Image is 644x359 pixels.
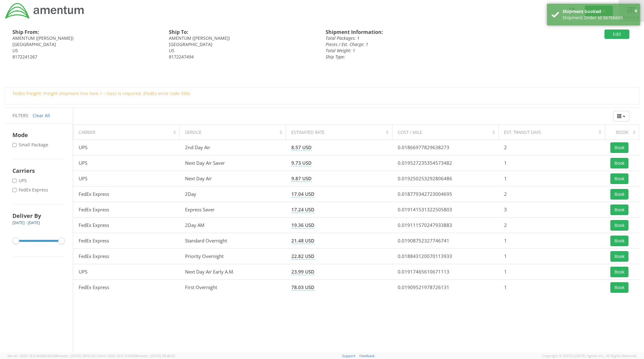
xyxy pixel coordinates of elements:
[392,249,499,264] td: 0.018843120070113933
[12,131,65,139] h4: Mode
[180,233,286,249] td: Standard Overnight
[73,202,180,218] td: FedEx Express
[563,8,636,15] div: Shipment booked
[291,191,314,197] span: 17.04 USD
[326,30,525,35] h4: Shipment Information:
[137,353,175,358] span: master, [DATE] 09:46:25
[12,142,49,148] label: Small Package
[12,179,16,183] input: UPS
[392,280,499,295] td: 0.01909521978726131
[180,218,286,233] td: 2Day AM
[73,186,180,202] td: FedEx Express
[342,353,356,358] a: Support
[8,90,634,97] div: FedEx Freight: Freight shipment line item 1 - class is required. (FedEx error code 936)
[499,218,605,233] td: 2
[12,187,49,193] label: FedEx Express
[73,218,180,233] td: FedEx Express
[169,41,317,48] div: [GEOGRAPHIC_DATA]
[610,173,628,184] button: Book
[291,144,312,151] span: 8.57 USD
[180,186,286,202] td: 2Day
[499,249,605,264] td: 1
[499,155,605,171] td: 1
[5,2,85,20] img: dyn-intl-logo-049831509241104b2a82.png
[73,280,180,295] td: FedEx Express
[610,220,628,231] button: Book
[392,202,499,218] td: 0.019141531322505803
[169,48,317,54] div: US
[73,171,180,186] td: UPS
[326,35,525,41] div: Total Packages: 1
[185,129,284,136] div: Service
[392,186,499,202] td: 0.018779342723004695
[613,111,629,122] button: Columns
[291,160,312,166] span: 9.73 USD
[610,142,628,153] button: Book
[499,280,605,295] td: 1
[610,189,628,200] button: Book
[73,249,180,264] td: FedEx Express
[73,233,180,249] td: FedEx Express
[610,282,628,293] button: Book
[73,155,180,171] td: UPS
[169,30,317,35] h4: Ship To:
[392,155,499,171] td: 0.019527235354573482
[610,158,628,168] button: Book
[73,264,180,280] td: UPS
[12,54,160,60] div: 8172241267
[499,186,605,202] td: 2
[12,220,40,225] span: [DATE] - [DATE]
[326,41,525,48] div: Pieces / Est. Charge: 1
[292,129,391,136] div: Estimated Rate
[392,218,499,233] td: 0.019111570247933883
[12,188,16,192] input: FedEx Express
[12,48,160,54] div: US
[12,167,65,174] h4: Carriers
[499,202,605,218] td: 3
[12,212,65,219] h4: Deliver By
[169,54,317,60] div: 8172247494
[12,35,160,41] div: AMENTUM ([PERSON_NAME])
[180,249,286,264] td: Priority Overnight
[605,30,629,39] button: Edit
[291,175,312,182] span: 9.87 USD
[499,233,605,249] td: 1
[7,353,95,358] span: Server: 2025.18.0-bb0e0c2bd68
[360,353,375,358] a: Feedback
[563,15,636,21] div: Shipment Order Id 56766665
[180,264,286,280] td: Next Day Air Early A.M.
[392,140,499,155] td: 0.01866977829638273
[12,30,160,35] h4: Ship From:
[326,48,525,54] div: Total Weight: 1
[610,236,628,246] button: Book
[392,233,499,249] td: 0.01908752327746741
[326,54,525,60] div: Ship Type:
[499,264,605,280] td: 1
[291,269,314,275] span: 23.99 USD
[291,253,314,260] span: 22.82 USD
[73,140,180,155] td: UPS
[291,284,314,291] span: 78.03 USD
[180,171,286,186] td: Next Day Air
[634,7,637,16] button: ×
[58,353,95,358] span: master, [DATE] 09:52:52
[610,251,628,262] button: Book
[542,353,637,358] span: Copyright © [DATE]-[DATE] Agistix Inc., All Rights Reserved
[12,143,16,147] input: Small Package
[610,205,628,215] button: Book
[499,171,605,186] td: 1
[180,202,286,218] td: Express Saver
[12,113,28,118] span: Filters
[79,129,178,136] div: Carrier
[610,267,628,277] button: Book
[499,140,605,155] td: 2
[180,280,286,295] td: First Overnight
[291,222,314,228] span: 19.36 USD
[12,41,160,48] div: [GEOGRAPHIC_DATA]
[291,237,314,244] span: 21.48 USD
[398,129,497,136] div: Cost / Mile
[180,155,286,171] td: Next Day Air Saver
[392,171,499,186] td: 0.019250253292806486
[169,35,317,41] div: AMENTUM ([PERSON_NAME])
